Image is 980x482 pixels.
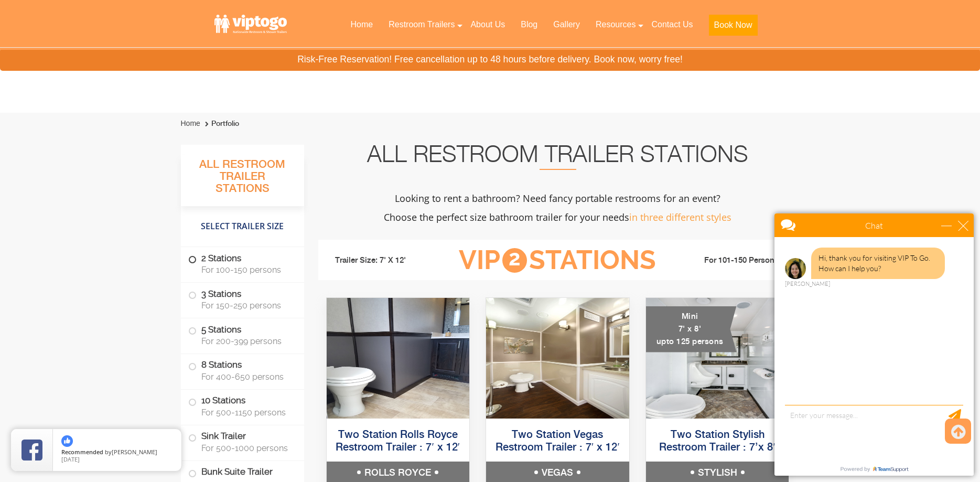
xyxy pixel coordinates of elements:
span: For 150-250 persons [201,301,292,310]
iframe: Live Chat Box [768,207,980,482]
h2: All Restroom Trailer Stations [318,145,798,170]
a: Gallery [545,13,588,36]
label: 10 Stations [188,390,297,422]
span: For 400-650 persons [201,372,292,382]
li: For 101-150 Persons [673,254,790,267]
label: 3 Stations [188,283,297,315]
img: Side view of two station restroom trailer with separate doors for males and females [486,298,629,419]
span: 2 [502,248,527,273]
p: Looking to rent a bathroom? Need fancy portable restrooms for an event? Choose the perfect size b... [318,189,798,227]
span: [DATE] [61,455,80,463]
a: Restroom Trailers [381,13,462,36]
h3: VIP Stations [443,246,672,275]
label: Sink Trailer [188,425,297,458]
span: in three different styles [629,211,731,223]
span: For 100-150 persons [201,265,292,275]
img: A mini restroom trailer with two separate stations and separate doors for males and females [646,298,789,419]
img: Review Rating [21,440,42,460]
a: Contact Us [643,13,701,36]
a: About Us [462,13,513,36]
a: Home [342,13,381,36]
a: Book Now [701,13,766,42]
span: Recommended [61,448,103,456]
span: For 500-1150 persons [201,408,292,417]
img: thumbs up icon [61,435,73,447]
button: Book Now [709,15,758,36]
li: Trailer Size: 7' X 12' [326,245,443,276]
li: Portfolio [202,117,239,130]
a: Home [181,119,200,127]
label: 2 Stations [188,247,297,280]
img: Side view of two station restroom trailer with separate doors for males and females [327,298,470,419]
a: Resources [588,13,643,36]
label: 8 Stations [188,354,297,387]
div: Mini 7' x 8' upto 125 persons [646,306,737,352]
a: Two Station Vegas Restroom Trailer : 7′ x 12′ [496,430,620,453]
label: 5 Stations [188,318,297,351]
h4: Select Trailer Size [181,211,304,242]
a: Two Station Rolls Royce Restroom Trailer : 7′ x 12′ [336,430,460,453]
h3: All Restroom Trailer Stations [181,155,304,206]
a: Two Station Stylish Restroom Trailer : 7’x 8′ [659,430,775,453]
span: [PERSON_NAME] [112,448,157,456]
a: Blog [513,13,545,36]
span: For 500-1000 persons [201,443,292,453]
span: For 200-399 persons [201,336,292,346]
span: by [61,449,173,456]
